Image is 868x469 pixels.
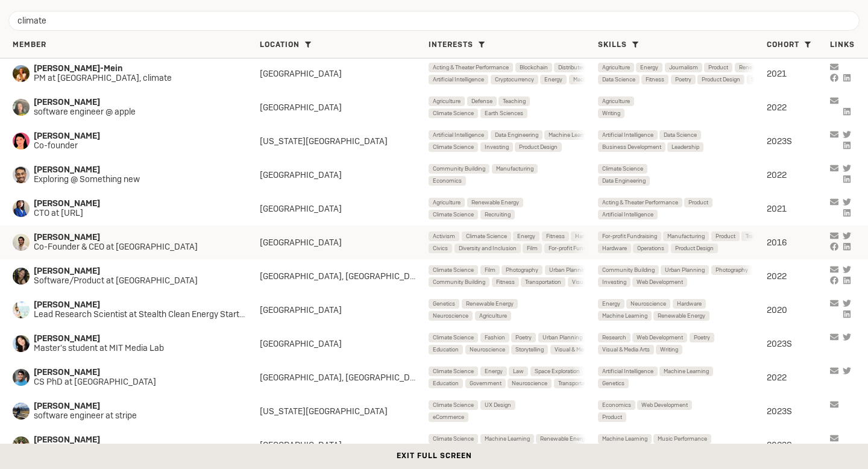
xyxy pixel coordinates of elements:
span: Artificial Intelligence [602,130,653,140]
span: [PERSON_NAME] [34,266,239,276]
span: Space Exploration [535,366,580,376]
span: Agriculture [433,197,461,207]
span: Climate Science [433,209,474,219]
div: [US_STATE][GEOGRAPHIC_DATA] [260,406,429,417]
span: Climate Science [433,265,474,275]
input: Search by name, company, cohort, interests, and more... [8,11,860,31]
span: Climate Science [433,366,474,376]
span: Machine Learning [602,433,647,444]
span: Music Performance [658,433,707,444]
div: 2016 [767,237,830,248]
span: Machine Learning [549,130,594,140]
span: Manufacturing [667,231,705,241]
span: Urban Planning [549,265,589,275]
span: Cohort [767,40,799,50]
span: Education [433,344,459,354]
span: [PERSON_NAME] [34,165,239,175]
span: Poetry [515,332,532,342]
span: Cryptocurrency [495,74,534,84]
div: [GEOGRAPHIC_DATA] [260,203,429,214]
div: 2023S [767,136,830,146]
span: [PERSON_NAME]-Mein [34,64,239,74]
span: Urban Planning [665,265,705,275]
span: Government [470,378,502,388]
span: Manufacturing [496,163,533,174]
span: Renewable Energy [540,433,588,444]
span: Investing [485,142,509,152]
span: Data Engineering [495,130,538,140]
span: Teaching [503,96,526,106]
span: UX Design [485,400,511,410]
span: Poetry [694,332,710,342]
span: Artificial Intelligence [433,74,484,84]
span: Data Science [602,74,635,84]
span: Artificial Intelligence [602,209,653,219]
span: Leadership [671,142,699,152]
span: Machine Learning [664,366,709,376]
span: Visual & Media Arts [555,344,602,354]
span: Climate Science [433,332,474,342]
span: Master's student at MIT Media Lab [34,344,239,353]
span: Agriculture [602,62,630,72]
div: 2021 [767,68,830,79]
span: Film [527,243,538,253]
span: Renewable Energy [739,62,787,72]
span: Energy [544,74,562,84]
span: Web Development [637,277,683,287]
span: Neuroscience [433,310,468,321]
span: Data Engineering [602,175,646,186]
div: 2022 [767,102,830,113]
div: [GEOGRAPHIC_DATA] [260,304,429,315]
span: Climate Science [602,163,643,174]
span: Exploring @ Something new [34,175,239,184]
span: Community Building [433,277,485,287]
span: Renewable Energy [466,298,514,309]
span: Diversity and Inclusion [459,243,517,253]
span: CS PhD at [GEOGRAPHIC_DATA] [34,377,239,387]
span: Genetics [433,298,455,309]
span: Location [260,40,300,50]
span: Energy [517,231,535,241]
span: Genetics [602,378,624,388]
span: Activism [433,231,455,241]
span: Urban Planning [542,332,582,342]
span: Fashion [485,332,505,342]
span: CTO at [URL] [34,209,239,218]
div: 2023S [767,439,830,450]
span: Machine Learning [485,433,530,444]
span: For-profit Fundraising [549,243,603,253]
div: 2022 [767,169,830,180]
span: software engineer @ apple [34,107,239,117]
div: [GEOGRAPHIC_DATA] [260,439,429,450]
span: Education [433,378,459,388]
span: Lead Research Scientist at Stealth Clean Energy Startup [34,310,260,319]
span: Renewable Energy [471,197,519,207]
span: Artificial Intelligence [602,366,653,376]
span: Energy [640,62,658,72]
span: Hardware [677,298,702,309]
span: Neuroscience [631,298,666,309]
span: Community Building [433,163,485,174]
span: Fitness [646,74,664,84]
span: Member [13,40,46,50]
div: [US_STATE][GEOGRAPHIC_DATA] [260,136,429,146]
span: Web Development [641,400,688,410]
span: Web Development [637,332,683,342]
span: Product Design [702,74,740,84]
span: Civics [433,243,448,253]
span: [PERSON_NAME] [34,435,239,445]
span: Co-Founder & CEO at [GEOGRAPHIC_DATA] [34,242,239,252]
span: Transportation [558,378,594,388]
div: [GEOGRAPHIC_DATA] [260,102,429,113]
span: Interests [429,40,473,50]
span: Earth Sciences [485,108,523,118]
span: Law [513,366,524,376]
span: Journalism [669,62,698,72]
span: Machine Learning [602,310,647,321]
span: Product [708,62,728,72]
div: 2023S [767,338,830,349]
span: Product Design [519,142,558,152]
span: Fitness [496,277,515,287]
div: 2023S [767,406,830,417]
span: [PERSON_NAME] [34,334,239,344]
